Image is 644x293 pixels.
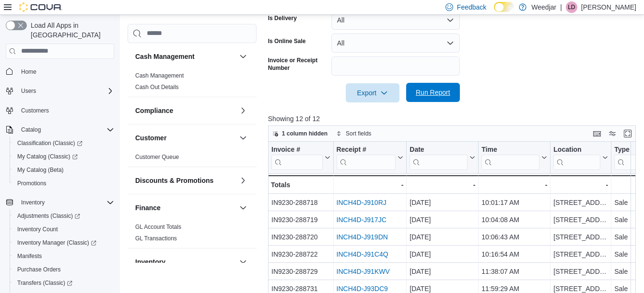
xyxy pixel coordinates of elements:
span: Inventory Count [17,225,58,233]
span: Load All Apps in [GEOGRAPHIC_DATA] [27,21,114,40]
div: [DATE] [410,197,475,208]
div: [DATE] [410,214,475,225]
button: Compliance [135,106,235,115]
a: Promotions [13,178,50,189]
div: IN9230-288722 [271,248,330,260]
button: Inventory [135,257,235,267]
div: Cash Management [128,70,257,97]
button: Cash Management [135,52,235,61]
div: 11:38:07 AM [481,266,547,277]
button: Cash Management [237,51,249,62]
a: Adjustments (Classic) [10,209,118,223]
div: [STREET_ADDRESS] [553,214,608,225]
span: Adjustments (Classic) [13,210,114,222]
button: Manifests [10,249,118,263]
div: 10:01:17 AM [481,197,547,208]
a: INCH4D-J93DC9 [336,285,387,293]
button: Finance [237,202,249,214]
div: [DATE] [410,231,475,243]
p: Weedjar [531,1,556,13]
span: Purchase Orders [17,266,61,273]
button: Catalog [2,123,118,136]
input: Dark Mode [494,2,514,12]
button: My Catalog (Beta) [10,163,118,177]
button: Enter fullscreen [622,128,633,139]
span: My Catalog (Classic) [17,153,78,160]
span: Inventory Manager (Classic) [13,237,114,248]
button: Discounts & Promotions [135,176,235,185]
div: - [410,179,475,191]
div: 10:06:43 AM [481,231,547,243]
a: Inventory Manager (Classic) [10,236,118,249]
button: Inventory [2,196,118,209]
button: All [331,11,460,30]
span: Promotions [17,180,47,187]
a: My Catalog (Classic) [13,151,82,162]
span: Catalog [21,126,41,134]
button: Inventory [17,197,48,208]
p: Showing 12 of 12 [268,114,640,124]
button: Run Report [406,83,460,102]
button: Sort fields [332,128,375,139]
label: Is Delivery [268,14,297,22]
button: Customers [2,103,118,117]
span: Users [17,85,114,97]
span: Run Report [416,88,450,97]
div: Date [410,145,468,169]
span: GL Transactions [135,235,177,242]
a: Manifests [13,250,46,262]
p: [PERSON_NAME] [581,1,636,13]
a: My Catalog (Beta) [13,164,68,176]
div: [DATE] [410,266,475,277]
a: Classification (Classic) [10,136,118,150]
span: Manifests [17,252,42,260]
div: [STREET_ADDRESS] [553,231,608,243]
span: Classification (Classic) [13,137,114,149]
a: GL Transactions [135,235,177,242]
button: Users [2,84,118,98]
a: INCH4D-J919DN [336,233,387,241]
label: Is Online Sale [268,37,306,45]
div: - [336,179,403,191]
span: Transfers (Classic) [17,279,72,287]
button: All [331,34,460,53]
img: Cova [19,2,62,12]
a: Home [17,66,40,78]
div: [DATE] [410,248,475,260]
div: - [553,179,608,191]
button: Customer [237,132,249,144]
div: IN9230-288729 [271,266,330,277]
a: Adjustments (Classic) [13,210,84,222]
a: INCH4D-J917JC [336,216,386,224]
a: Transfers (Classic) [13,277,76,289]
span: My Catalog (Classic) [13,151,114,162]
button: Invoice # [271,145,330,169]
button: Display options [607,128,618,139]
h3: Compliance [135,106,173,115]
span: My Catalog (Beta) [17,166,64,174]
a: Classification (Classic) [13,137,86,149]
button: Location [553,145,608,169]
span: Catalog [17,124,114,135]
span: Classification (Classic) [17,139,82,147]
a: Customers [17,105,53,116]
h3: Inventory [135,257,165,267]
button: Inventory Count [10,223,118,236]
h3: Customer [135,133,166,143]
div: Invoice # [271,145,323,154]
h3: Cash Management [135,52,195,61]
a: Purchase Orders [13,264,65,275]
div: Lauren Daniels [566,1,577,13]
div: [STREET_ADDRESS] [553,197,608,208]
span: Sort fields [346,130,371,137]
span: 1 column hidden [282,130,328,137]
button: Discounts & Promotions [237,175,249,186]
a: Cash Out Details [135,84,179,90]
span: Customers [17,104,114,116]
a: Inventory Manager (Classic) [13,237,100,248]
span: Customer Queue [135,153,179,161]
a: GL Account Totals [135,224,181,230]
button: Export [346,83,399,102]
a: My Catalog (Classic) [10,150,118,163]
